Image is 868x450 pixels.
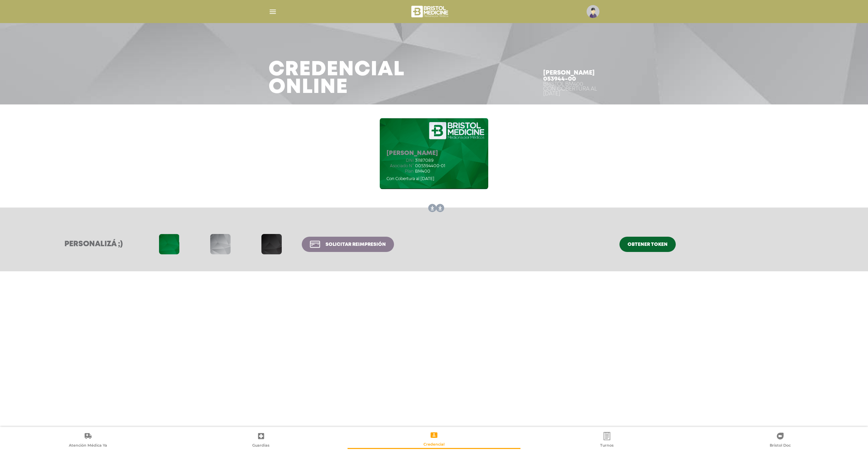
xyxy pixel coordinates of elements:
[387,150,445,157] h5: [PERSON_NAME]
[619,237,676,252] a: Obtener token
[1,432,174,449] a: Atención Médica Ya
[543,82,599,96] div: Bristol BM400 Con Cobertura al [DATE]
[302,237,394,252] a: Solicitar reimpresión
[387,176,434,181] span: Con Cobertura al [DATE]
[694,432,867,449] a: Bristol Doc
[415,169,430,174] span: BM400
[269,61,405,96] h3: Credencial Online
[387,158,414,163] span: dni
[47,240,141,249] h3: Personalizá ;)
[252,443,270,449] span: Guardias
[520,432,693,449] a: Turnos
[600,443,614,449] span: Turnos
[269,7,277,16] img: Cober_menu-lines-white.svg
[543,70,599,82] h4: [PERSON_NAME] 053944-00
[770,443,791,449] span: Bristol Doc
[325,242,386,247] span: Solicitar reimpresión
[387,163,414,168] span: Asociado N°
[415,163,445,168] span: 005394400-01
[628,242,668,247] span: Obtener token
[69,443,107,449] span: Atención Médica Ya
[410,3,451,20] img: bristol-medicine-blanco.png
[423,442,445,448] span: Credencial
[387,169,414,174] span: Plan
[587,5,599,18] img: profile-placeholder.svg
[174,432,347,449] a: Guardias
[348,431,520,448] a: Credencial
[415,158,434,163] span: 31187089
